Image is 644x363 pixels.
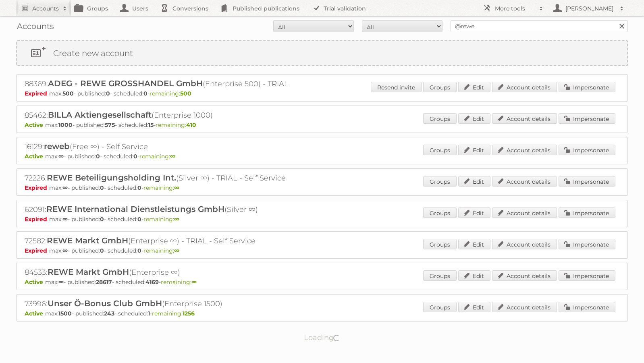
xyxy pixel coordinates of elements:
a: Create new account [17,41,627,65]
a: Groups [423,145,457,155]
span: Unser Ö-Bonus Club GmbH [48,299,162,308]
a: Account details [492,270,557,281]
span: ADEG - REWE GROSSHANDEL GmbH [48,79,203,88]
a: Edit [458,176,490,187]
a: Impersonate [559,239,615,249]
p: max: - published: - scheduled: - [25,278,619,286]
span: REWE International Dienstleistungs GmbH [46,204,224,214]
span: remaining: [143,184,179,191]
a: Impersonate [559,302,615,312]
span: remaining: [156,121,196,129]
a: Account details [492,176,557,187]
strong: 1256 [183,310,195,317]
strong: 0 [137,247,141,254]
a: Groups [423,176,457,187]
strong: ∞ [58,278,64,286]
p: Loading [278,330,366,346]
a: Edit [458,207,490,218]
strong: 575 [105,121,115,129]
a: Account details [492,145,557,155]
strong: 410 [186,121,196,129]
a: Account details [492,113,557,124]
strong: ∞ [174,184,179,191]
p: max: - published: - scheduled: - [25,247,619,254]
strong: ∞ [191,278,197,286]
strong: 500 [180,90,191,97]
strong: 4169 [145,278,159,286]
a: Resend invite [371,82,422,92]
a: Groups [423,270,457,281]
p: max: - published: - scheduled: - [25,90,619,97]
span: Expired [25,90,49,97]
a: Account details [492,302,557,312]
a: Edit [458,302,490,312]
h2: 88369: (Enterprise 500) - TRIAL [25,79,307,89]
a: Groups [423,82,457,92]
span: remaining: [152,310,195,317]
p: max: - published: - scheduled: - [25,121,619,129]
a: Edit [458,113,490,124]
h2: 72582: (Enterprise ∞) - TRIAL - Self Service [25,236,307,246]
h2: More tools [495,4,535,12]
span: Active [25,121,45,129]
span: Expired [25,216,49,223]
span: remaining: [161,278,197,286]
a: Edit [458,145,490,155]
strong: 28617 [96,278,112,286]
span: Active [25,153,45,160]
strong: 0 [100,184,104,191]
strong: 1 [148,310,150,317]
span: remaining: [150,90,191,97]
h2: [PERSON_NAME] [563,4,616,12]
p: max: - published: - scheduled: - [25,310,619,317]
strong: ∞ [174,247,179,254]
strong: ∞ [62,247,68,254]
a: Groups [423,239,457,249]
a: Impersonate [559,82,615,92]
h2: 72226: (Silver ∞) - TRIAL - Self Service [25,173,307,183]
strong: ∞ [62,184,68,191]
a: Groups [423,113,457,124]
strong: 0 [133,153,137,160]
span: remaining: [143,216,179,223]
span: Expired [25,247,49,254]
h2: 84533: (Enterprise ∞) [25,267,307,278]
span: Active [25,278,45,286]
p: max: - published: - scheduled: - [25,184,619,191]
h2: 85462: (Enterprise 1000) [25,110,307,120]
a: Impersonate [559,113,615,124]
h2: 73996: (Enterprise 1500) [25,299,307,309]
strong: 0 [96,153,100,160]
a: Groups [423,302,457,312]
a: Edit [458,270,490,281]
a: Impersonate [559,176,615,187]
a: Account details [492,82,557,92]
h2: Accounts [32,4,59,12]
strong: 0 [106,90,110,97]
strong: 15 [148,121,154,129]
strong: 243 [104,310,114,317]
p: max: - published: - scheduled: - [25,153,619,160]
a: Impersonate [559,207,615,218]
strong: ∞ [58,153,64,160]
span: remaining: [143,247,179,254]
strong: ∞ [62,216,68,223]
strong: 0 [137,216,141,223]
h2: 62091: (Silver ∞) [25,204,307,215]
a: Impersonate [559,145,615,155]
strong: ∞ [174,216,179,223]
strong: ∞ [170,153,175,160]
span: Active [25,310,45,317]
span: REWE Markt GmbH [47,236,128,245]
strong: 0 [143,90,147,97]
a: Account details [492,239,557,249]
p: max: - published: - scheduled: - [25,216,619,223]
a: Account details [492,207,557,218]
strong: 500 [62,90,74,97]
a: Edit [458,82,490,92]
strong: 0 [137,184,141,191]
span: remaining: [139,153,175,160]
a: Impersonate [559,270,615,281]
span: REWE Markt GmbH [48,267,129,277]
strong: 1000 [58,121,73,129]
